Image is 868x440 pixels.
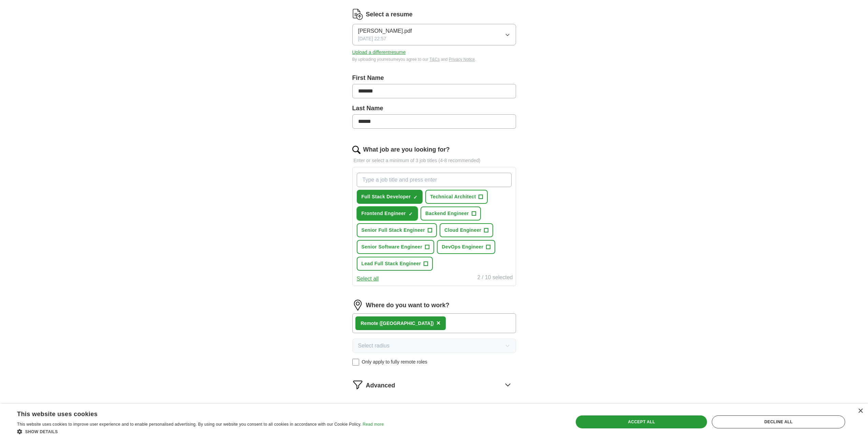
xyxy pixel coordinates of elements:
[444,227,481,234] span: Cloud Engineer
[425,210,469,217] span: Backend Engineer
[858,409,863,414] div: Close
[358,27,412,35] span: [PERSON_NAME].pdf
[25,429,58,434] span: Show details
[440,223,493,237] button: Cloud Engineer
[363,145,450,154] label: What job are you looking for?
[17,408,367,418] div: This website uses cookies
[352,379,363,390] img: filter
[352,9,363,20] img: CV Icon
[358,35,386,42] span: [DATE] 22:57
[357,173,512,187] input: Type a job title and press enter
[362,358,427,366] span: Only apply to fully remote roles
[352,359,359,366] input: Only apply to fully remote roles
[363,422,384,427] a: Read more, opens a new window
[362,243,423,251] span: Senior Software Engineer
[17,422,362,427] span: This website uses cookies to improve user experience and to enable personalised advertising. By u...
[437,318,441,328] button: ×
[352,300,363,311] img: location.png
[449,57,475,62] a: Privacy Notice
[357,240,435,254] button: Senior Software Engineer
[366,381,395,390] span: Advanced
[437,240,495,254] button: DevOps Engineer
[362,227,425,234] span: Senior Full Stack Engineer
[352,339,516,353] button: Select radius
[352,73,516,83] label: First Name
[352,49,406,56] button: Upload a differentresume
[362,193,411,200] span: Full Stack Developer
[352,104,516,113] label: Last Name
[362,260,421,267] span: Lead Full Stack Engineer
[357,257,433,271] button: Lead Full Stack Engineer
[366,301,450,310] label: Where do you want to work?
[361,320,434,327] div: Remote ([GEOGRAPHIC_DATA])
[409,211,413,217] span: ✓
[357,275,379,283] button: Select all
[357,207,418,221] button: Frontend Engineer✓
[421,207,481,221] button: Backend Engineer
[437,319,441,327] span: ×
[352,24,516,45] button: [PERSON_NAME].pdf[DATE] 22:57
[357,223,437,237] button: Senior Full Stack Engineer
[352,146,361,154] img: search.png
[362,210,406,217] span: Frontend Engineer
[442,243,483,251] span: DevOps Engineer
[477,273,513,283] div: 2 / 10 selected
[712,415,845,428] div: Decline all
[357,190,423,204] button: Full Stack Developer✓
[352,157,516,164] p: Enter or select a minimum of 3 job titles (4-8 recommended)
[358,342,390,350] span: Select radius
[352,56,516,62] div: By uploading your resume you agree to our and .
[17,428,384,435] div: Show details
[429,57,440,62] a: T&Cs
[413,195,417,200] span: ✓
[430,193,476,200] span: Technical Architect
[366,10,413,19] label: Select a resume
[425,190,488,204] button: Technical Architect
[576,415,707,428] div: Accept all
